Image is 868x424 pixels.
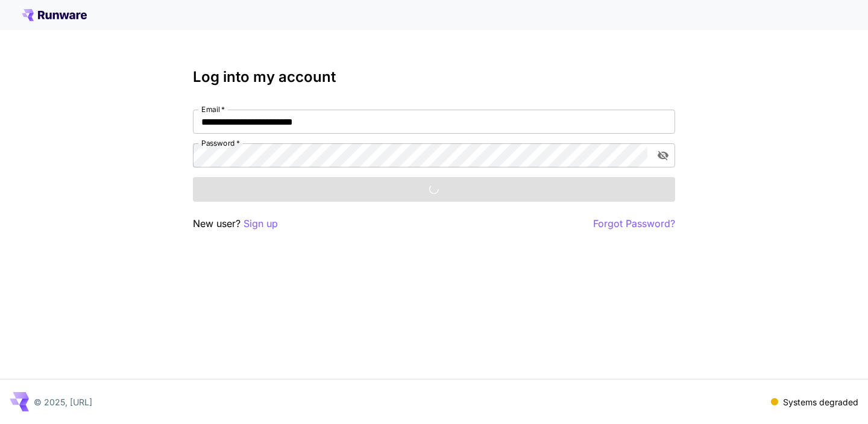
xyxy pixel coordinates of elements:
label: Password [201,138,240,148]
button: Sign up [244,216,278,231]
p: Systems degraded [783,396,858,408]
h3: Log into my account [193,69,675,86]
button: Forgot Password? [593,216,675,231]
p: New user? [193,216,278,231]
button: toggle password visibility [652,145,674,166]
label: Email [201,104,225,114]
p: © 2025, [URL] [34,396,92,408]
